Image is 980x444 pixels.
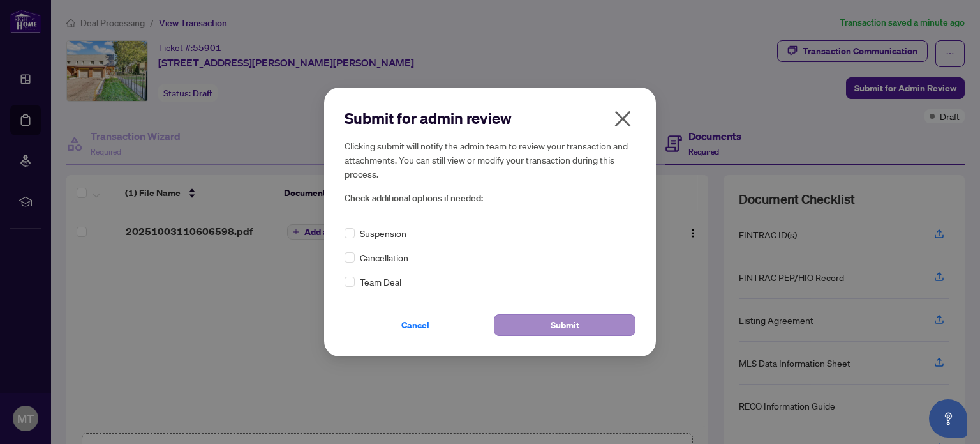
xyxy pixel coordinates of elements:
span: Team Deal [360,275,401,289]
span: Cancellation [360,250,408,264]
h2: Submit for admin review [345,108,635,128]
span: Suspension [360,226,406,240]
button: Submit [494,314,635,336]
span: Cancel [401,315,429,335]
span: Check additional options if needed: [345,191,635,206]
h5: Clicking submit will notify the admin team to review your transaction and attachments. You can st... [345,139,635,181]
span: Submit [551,315,579,335]
button: Cancel [345,314,486,336]
span: close [612,109,633,129]
button: Open asap [929,399,967,438]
